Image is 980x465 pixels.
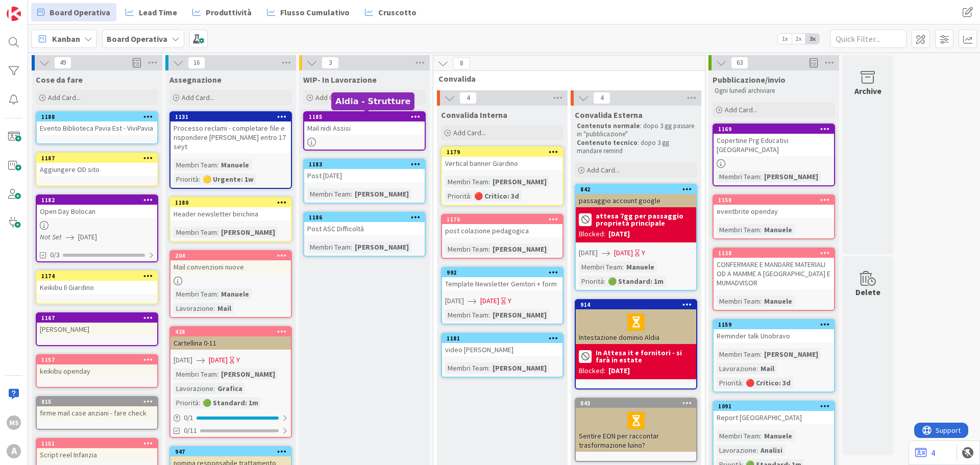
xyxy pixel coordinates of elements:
div: 204 [170,251,291,260]
div: 992 [442,268,562,277]
div: 1187Aggiungere OD sito [37,154,157,176]
div: Post [DATE] [304,169,425,182]
span: 1x [778,34,792,44]
span: WIP- In Lavorazione [303,75,377,85]
span: : [213,383,215,394]
span: 8 [453,57,470,69]
div: Template Newsletter Genitori + form [442,277,562,290]
b: In Attesa it e fornitori - si farà in estate [596,349,693,363]
div: 🟢 Standard: 1m [200,397,261,408]
span: : [604,276,605,287]
div: Grafica [215,383,245,394]
span: [DATE] [614,248,633,258]
div: 1179 [447,149,562,156]
div: Priorità [174,174,199,185]
span: Add Card... [587,165,620,175]
div: 🟡 Urgente: 1w [200,174,256,185]
div: 1183 [309,161,425,168]
a: Board Operativa [31,3,116,21]
div: keikibu openday [37,364,157,378]
div: Blocked: [579,229,605,239]
span: [DATE] [78,232,97,242]
div: 1159 [714,320,834,329]
div: 1180Header newsletter birichina [170,198,291,221]
div: 914 [580,301,696,308]
span: Add Card... [725,105,757,114]
span: 0/11 [184,425,197,436]
div: 843Sentire EON per raccontar trasformazione luino? [576,399,696,452]
span: : [217,369,218,380]
div: 842 [576,185,696,194]
i: Not Set [40,232,62,241]
div: 1159 [718,321,834,328]
div: Manuele [762,224,795,235]
div: 1181 [442,334,562,343]
span: 63 [731,57,748,69]
div: Manuele [762,296,795,307]
div: 1179 [442,148,562,157]
div: Lavorazione [174,383,213,394]
span: 0 / 1 [184,412,193,423]
div: 428 [170,327,291,336]
div: Lavorazione [717,363,756,374]
span: : [213,303,215,314]
div: 1186 [309,214,425,221]
div: Membri Team [445,243,488,255]
div: Membri Team [174,369,217,380]
span: [DATE] [480,296,499,306]
span: : [470,190,472,202]
div: 204 [175,252,291,259]
div: 1167 [41,314,157,322]
div: 1169 [718,126,834,133]
div: 1185 [309,113,425,120]
div: 1176post colazione pedagogica [442,215,562,237]
div: 1159Reminder talk Unobravo [714,320,834,342]
span: 0/3 [50,250,60,260]
div: Y [508,296,511,306]
span: : [217,227,218,238]
div: CONFERMARE E MANDARE MATERIALI OD A MAMME A [GEOGRAPHIC_DATA] E MUMADVISOR [714,258,834,289]
div: Membri Team [717,296,760,307]
div: Sentire EON per raccontar trasformazione luino? [576,408,696,452]
div: 1186Post ASC Difficoltà [304,213,425,235]
div: Reminder talk Unobravo [714,329,834,342]
div: 1128 [718,250,834,257]
span: Assegnazione [169,75,222,85]
span: : [756,445,758,456]
div: 1151 [41,440,157,447]
div: 428 [175,328,291,335]
div: 1157 [37,355,157,364]
div: Archive [854,85,881,97]
div: 0/1 [170,411,291,424]
div: Manuele [218,159,252,170]
div: 1185 [304,112,425,121]
div: Intestazione dominio Aldia [576,309,696,344]
div: 1182Open Day Bolocan [37,195,157,218]
a: Cruscotto [359,3,423,21]
div: 🟢 Standard: 1m [605,276,666,287]
div: 914 [576,300,696,309]
div: eventbrite openday [714,205,834,218]
div: 1188Evento Biblioteca Pavia Est - ViviPavia [37,112,157,135]
div: Membri Team [307,241,351,253]
div: [PERSON_NAME] [762,349,821,360]
div: 1188 [37,112,157,121]
span: Add Card... [453,128,486,137]
span: : [488,362,490,374]
div: Membri Team [717,349,760,360]
div: 1157keikibu openday [37,355,157,378]
div: Vertical banner Giardino [442,157,562,170]
div: Lavorazione [174,303,213,314]
span: : [351,188,352,200]
div: 842passaggio account google [576,185,696,207]
div: Copertine Prg Educativi [GEOGRAPHIC_DATA] [714,134,834,156]
div: 1187 [37,154,157,163]
p: : dopo 3 gg passare in "pubblicazione" [577,122,695,139]
div: Membri Team [174,227,217,238]
div: video [PERSON_NAME] [442,343,562,356]
span: : [488,309,490,321]
a: Lead Time [119,3,183,21]
div: Header newsletter birichina [170,207,291,221]
span: 16 [188,57,205,69]
span: [DATE] [579,248,598,258]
